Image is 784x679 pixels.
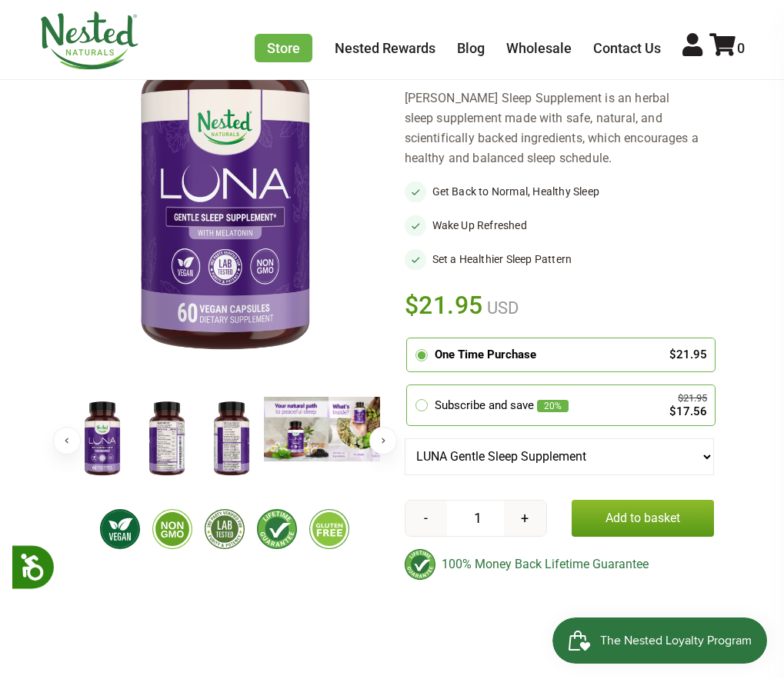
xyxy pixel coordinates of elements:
[405,288,484,322] span: $21.95
[737,40,745,56] span: 0
[709,40,745,56] a: 0
[135,397,199,481] img: LUNA Gentle Sleep Supplement
[457,40,485,56] a: Blog
[53,427,81,454] button: Previous
[506,40,572,56] a: Wholesale
[329,397,393,461] img: LUNA Gentle Sleep Supplement
[39,12,139,70] img: Nested Naturals
[405,549,715,580] div: 100% Money Back Lifetime Guarantee
[405,549,435,580] img: badge-lifetimeguarantee-color.svg
[152,509,192,549] img: gmofree
[593,40,661,56] a: Contact Us
[100,509,140,549] img: vegan
[405,501,448,536] button: -
[504,501,546,536] button: +
[264,397,329,461] img: LUNA Gentle Sleep Supplement
[199,397,264,481] img: LUNA Gentle Sleep Supplement
[205,509,245,549] img: thirdpartytested
[483,298,519,318] span: USD
[335,40,435,56] a: Nested Rewards
[405,88,715,168] div: [PERSON_NAME] Sleep Supplement is an herbal sleep supplement made with safe, natural, and scienti...
[405,215,715,236] li: Wake Up Refreshed
[405,181,715,202] li: Get Back to Normal, Healthy Sleep
[572,500,714,537] button: Add to basket
[255,34,312,62] a: Store
[405,248,715,270] li: Set a Healthier Sleep Pattern
[552,617,769,664] iframe: Button to open loyalty program pop-up
[309,509,349,549] img: glutenfree
[369,427,397,454] button: Next
[70,397,135,481] img: LUNA Gentle Sleep Supplement
[257,509,297,549] img: lifetimeguarantee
